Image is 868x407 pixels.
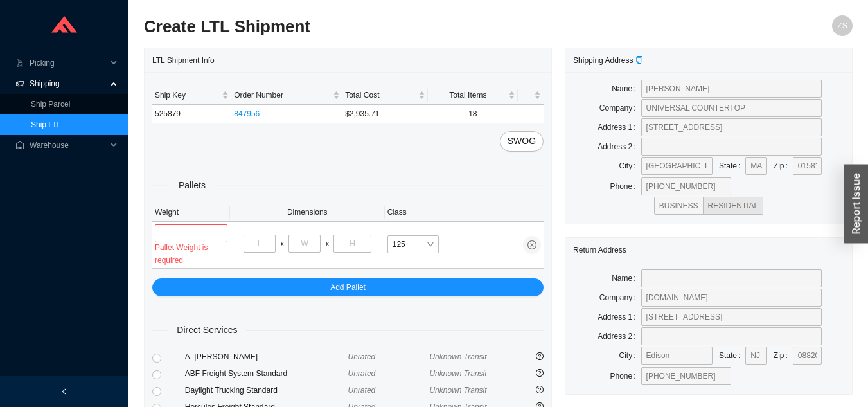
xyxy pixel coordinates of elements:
input: L [244,235,276,253]
div: Copy [635,54,643,67]
th: Total Items sortable [428,86,518,105]
td: 18 [428,105,518,123]
label: Address 2 [598,138,641,156]
div: LTL Shipment Info [152,48,544,72]
span: Direct Services [168,323,246,338]
th: undefined sortable [518,86,544,105]
span: Shipping Address [573,56,643,65]
button: SWOG [500,131,544,152]
label: Name [612,80,641,98]
label: Phone [610,367,641,385]
button: close-circle [523,236,541,254]
input: H [333,235,371,253]
button: Add Pallet [152,278,544,296]
span: Pallets [170,178,215,193]
label: Zip [774,347,793,365]
a: Ship LTL [31,120,61,129]
span: Warehouse [30,135,107,156]
span: Total Cost [345,89,415,102]
span: Shipping [30,73,107,94]
label: Address 1 [598,118,641,136]
span: left [60,388,68,395]
span: Unrated [348,352,376,361]
th: Ship Key sortable [152,86,231,105]
label: Company [599,99,641,117]
span: SWOG [508,134,536,149]
span: question-circle [536,386,544,393]
th: Order Number sortable [231,86,342,105]
span: Unknown Transit [429,386,486,395]
span: question-circle [536,352,544,360]
th: Class [385,203,520,222]
label: Address 2 [598,327,641,345]
span: Unknown Transit [429,352,486,361]
label: Phone [610,177,641,195]
label: State [719,157,745,175]
label: Address 1 [598,308,641,326]
a: Ship Parcel [31,100,70,109]
div: ABF Freight System Standard [185,367,348,380]
span: ZS [837,15,847,36]
span: Unrated [348,369,376,378]
label: Company [599,289,641,307]
span: Unrated [348,386,376,395]
label: City [619,157,641,175]
span: RESIDENTIAL [708,201,759,210]
input: W [288,235,321,253]
label: Zip [774,157,793,175]
th: Weight [152,203,230,222]
span: BUSINESS [659,201,698,210]
td: 525879 [152,105,231,123]
div: Daylight Trucking Standard [185,384,348,397]
span: Add Pallet [330,281,366,294]
td: $2,935.71 [342,105,427,123]
h2: Create LTL Shipment [144,15,675,38]
span: Picking [30,53,107,73]
span: Ship Key [155,89,219,102]
span: Unknown Transit [429,369,486,378]
th: Dimensions [230,203,385,222]
span: Order Number [234,89,330,102]
label: City [619,347,641,365]
th: Total Cost sortable [342,86,427,105]
span: question-circle [536,369,544,377]
span: 125 [393,236,434,253]
div: Return Address [573,238,844,262]
div: x [280,237,284,250]
span: Total Items [430,89,506,102]
div: A. [PERSON_NAME] [185,350,348,363]
a: 847956 [234,109,260,118]
div: Pallet Weight is required [155,241,227,267]
label: Name [612,269,641,287]
div: x [325,237,329,250]
label: State [719,347,745,365]
span: copy [635,56,643,64]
